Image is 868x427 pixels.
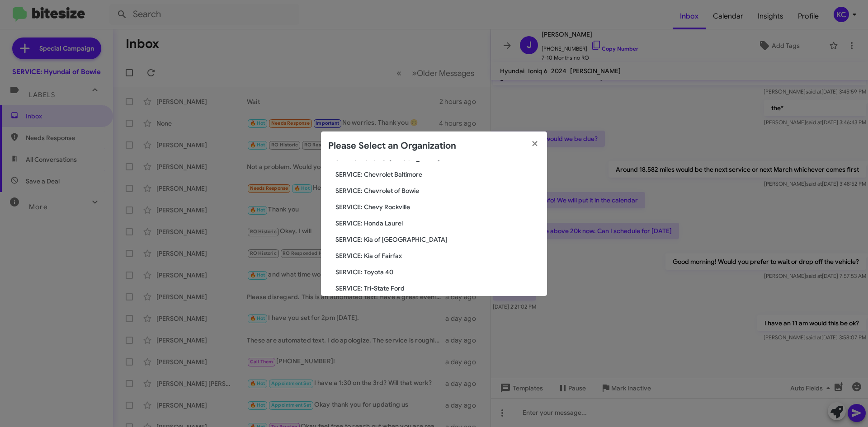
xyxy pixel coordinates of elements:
[335,219,540,228] span: SERVICE: Honda Laurel
[335,284,540,293] span: SERVICE: Tri-State Ford
[335,251,540,260] span: SERVICE: Kia of Fairfax
[335,170,540,179] span: SERVICE: Chevrolet Baltimore
[335,267,540,277] span: SERVICE: Toyota 40
[328,139,456,153] h2: Please Select an Organization
[335,202,540,211] span: SERVICE: Chevy Rockville
[335,186,540,195] span: SERVICE: Chevrolet of Bowie
[335,235,540,244] span: SERVICE: Kia of [GEOGRAPHIC_DATA]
